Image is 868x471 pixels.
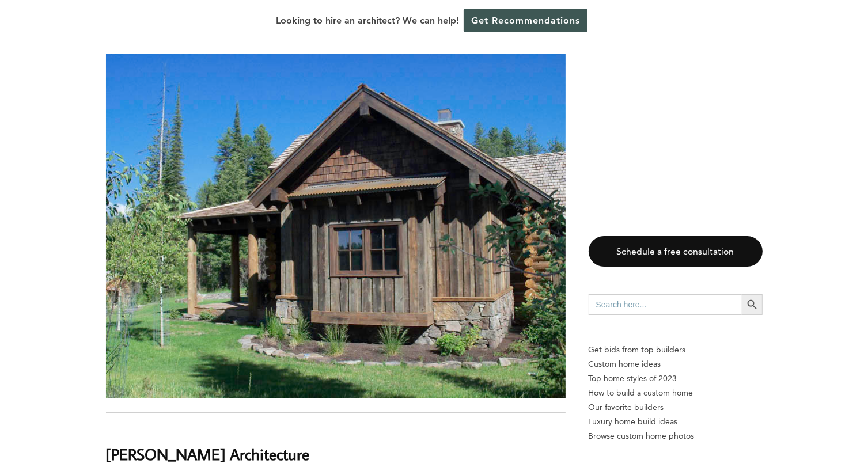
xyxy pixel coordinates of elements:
a: Luxury home build ideas [589,415,763,429]
svg: Search [746,298,759,311]
a: Browse custom home photos [589,429,763,443]
a: Custom home ideas [589,357,763,371]
input: Search here... [589,294,742,315]
a: Top home styles of 2023 [589,371,763,386]
a: Get Recommendations [464,9,587,32]
b: [PERSON_NAME] Architecture [106,445,310,465]
a: Schedule a free consultation [589,236,763,267]
a: Our favorite builders [589,400,763,415]
a: How to build a custom home [589,386,763,400]
p: Get bids from top builders [589,343,763,357]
